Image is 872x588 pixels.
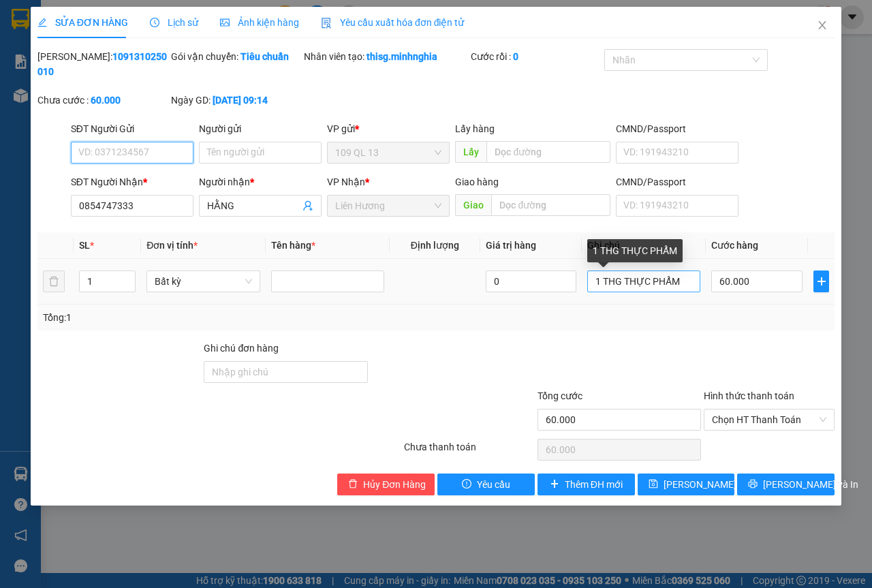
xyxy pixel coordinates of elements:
[204,343,279,354] label: Ghi chú đơn hàng
[550,479,559,490] span: plus
[649,479,658,490] span: save
[411,240,459,251] span: Định lượng
[199,174,322,189] div: Người nhận
[486,141,610,163] input: Dọc đường
[462,479,471,490] span: exclamation-circle
[814,276,828,287] span: plus
[538,390,582,401] span: Tổng cước
[78,33,89,44] span: environment
[150,17,198,28] span: Lịch sử
[403,439,536,463] div: Chưa thanh toán
[587,239,683,262] div: 1 THG THỰC PHẨM
[304,49,468,64] div: Nhân viên tạo:
[204,361,368,383] input: Ghi chú đơn hàng
[538,474,635,495] button: plusThêm ĐH mới
[220,17,299,28] span: Ảnh kiện hàng
[471,49,602,64] div: Cước rồi :
[803,7,841,45] button: Close
[455,194,491,216] span: Giao
[199,121,322,136] div: Người gửi
[78,9,193,26] b: [PERSON_NAME]
[150,18,159,27] span: clock-circle
[171,49,302,64] div: Gói vận chuyển:
[513,51,518,62] b: 0
[79,240,90,251] span: SL
[6,85,138,108] b: GỬI : 109 QL 13
[321,18,332,29] img: icon
[155,271,251,292] span: Bất kỳ
[37,18,47,27] span: edit
[486,240,536,251] span: Giá trị hàng
[71,174,193,189] div: SĐT Người Nhận
[37,17,128,28] span: SỬA ĐƠN HÀNG
[363,477,426,492] span: Hủy Đơn Hàng
[271,270,384,292] input: VD: Bàn, Ghế
[321,17,465,28] span: Yêu cầu xuất hóa đơn điện tử
[43,310,338,325] div: Tổng: 1
[302,200,313,211] span: user-add
[711,240,758,251] span: Cước hàng
[437,474,535,495] button: exclamation-circleYêu cầu
[37,49,168,79] div: [PERSON_NAME]:
[616,121,738,136] div: CMND/Passport
[220,18,230,27] span: picture
[616,174,738,189] div: CMND/Passport
[704,390,794,401] label: Hình thức thanh toán
[240,51,289,62] b: Tiêu chuẩn
[763,477,858,492] span: [PERSON_NAME] và In
[737,474,835,495] button: printer[PERSON_NAME] và In
[638,474,735,495] button: save[PERSON_NAME] thay đổi
[455,176,499,187] span: Giao hàng
[565,477,623,492] span: Thêm ĐH mới
[455,123,495,134] span: Lấy hàng
[337,474,435,495] button: deleteHủy Đơn Hàng
[6,30,260,47] li: 01 [PERSON_NAME]
[327,176,365,187] span: VP Nhận
[6,6,74,74] img: logo.jpg
[327,121,450,136] div: VP gửi
[813,270,829,292] button: plus
[455,141,486,163] span: Lấy
[348,479,358,490] span: delete
[712,409,826,430] span: Chọn HT Thanh Toán
[491,194,610,216] input: Dọc đường
[91,95,121,106] b: 60.000
[78,50,89,61] span: phone
[6,47,260,64] li: 02523854854
[37,93,168,108] div: Chưa cước :
[335,196,441,216] span: Liên Hương
[171,93,302,108] div: Ngày GD:
[587,270,700,292] input: Ghi Chú
[213,95,268,106] b: [DATE] 09:14
[271,240,315,251] span: Tên hàng
[43,270,65,292] button: delete
[817,20,828,31] span: close
[748,479,758,490] span: printer
[146,240,198,251] span: Đơn vị tính
[71,121,193,136] div: SĐT Người Gửi
[367,51,437,62] b: thisg.minhnghia
[477,477,510,492] span: Yêu cầu
[582,232,706,259] th: Ghi chú
[664,477,773,492] span: [PERSON_NAME] thay đổi
[335,142,441,163] span: 109 QL 13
